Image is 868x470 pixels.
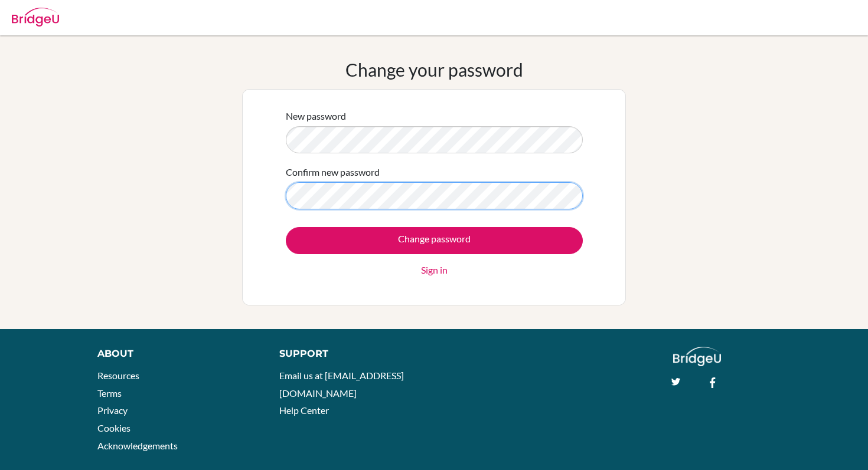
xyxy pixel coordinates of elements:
[345,59,523,80] h1: Change your password
[421,263,448,277] a: Sign in
[97,387,122,399] a: Terms
[97,422,130,433] a: Cookies
[286,165,380,179] label: Confirm new password
[286,109,346,123] label: New password
[279,370,404,399] a: Email us at [EMAIL_ADDRESS][DOMAIN_NAME]
[673,347,721,366] img: logo_white@2x-f4f0deed5e89b7ecb1c2cc34c3e3d731f90f0f143d5ea2071677605dd97b5244.png
[12,8,59,27] img: Bridge-U
[97,370,139,381] a: Resources
[279,347,422,361] div: Support
[279,405,329,416] a: Help Center
[97,405,128,416] a: Privacy
[286,227,583,254] input: Change password
[97,440,178,451] a: Acknowledgements
[97,347,253,361] div: About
